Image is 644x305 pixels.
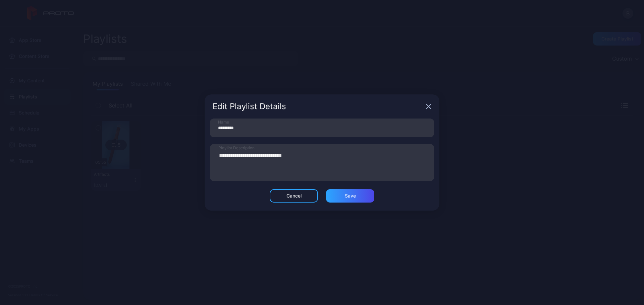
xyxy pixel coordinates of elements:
div: Cancel [286,193,302,199]
div: Edit Playlist Details [213,102,423,110]
div: Save [345,193,356,199]
button: Save [326,189,374,203]
button: Cancel [270,189,318,203]
input: Name [210,119,434,137]
textarea: Playlist Description [218,151,418,174]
